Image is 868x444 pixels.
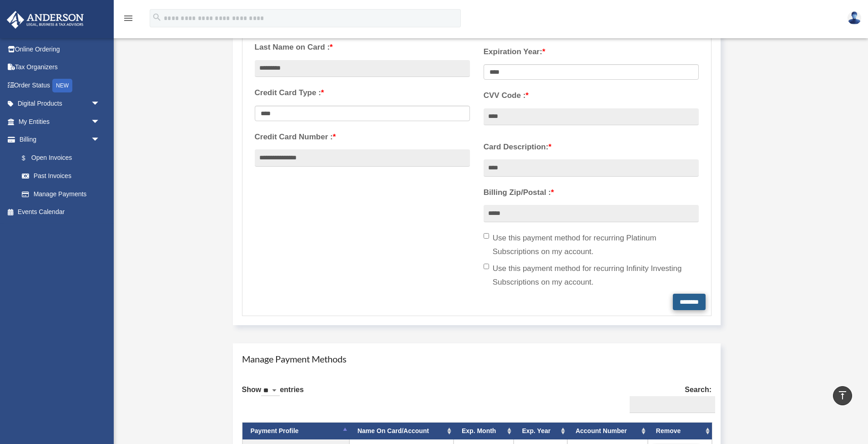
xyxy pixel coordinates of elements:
span: arrow_drop_down [91,131,109,149]
span: arrow_drop_down [91,112,109,131]
label: Billing Zip/Postal : [484,186,699,199]
label: Last Name on Card : [255,41,470,54]
label: Credit Card Number : [255,130,470,144]
th: Remove: activate to sort column ascending [648,423,712,439]
a: My Entitiesarrow_drop_down [6,112,114,131]
input: Use this payment method for recurring Platinum Subscriptions on my account. [484,233,489,239]
a: Manage Payments [13,185,109,203]
span: $ [27,153,31,164]
img: Anderson Advisors Platinum Portal [4,11,86,29]
label: Show entries [242,383,304,405]
label: Search: [626,383,712,413]
label: Use this payment method for recurring Infinity Investing Subscriptions on my account. [484,262,699,289]
th: Payment Profile: activate to sort column descending [242,423,349,439]
label: Card Description: [484,140,699,154]
th: Name On Card/Account: activate to sort column ascending [349,423,454,439]
a: Order StatusNEW [6,76,114,95]
a: Events Calendar [6,203,114,221]
label: Credit Card Type : [255,86,470,100]
a: Digital Productsarrow_drop_down [6,95,114,113]
div: NEW [52,79,72,92]
span: arrow_drop_down [91,95,109,113]
i: menu [123,13,134,24]
a: Past Invoices [13,167,114,185]
label: Expiration Year: [484,45,699,59]
i: vertical_align_top [837,390,848,401]
th: Exp. Month: activate to sort column ascending [454,423,514,439]
a: $Open Invoices [13,148,114,167]
a: Billingarrow_drop_down [6,131,114,149]
a: menu [123,16,134,24]
h4: Manage Payment Methods [242,352,712,365]
input: Use this payment method for recurring Infinity Investing Subscriptions on my account. [484,264,489,269]
a: Online Ordering [6,40,114,58]
label: CVV Code : [484,89,699,102]
label: Use this payment method for recurring Platinum Subscriptions on my account. [484,231,699,259]
a: vertical_align_top [833,386,852,405]
a: Tax Organizers [6,58,114,77]
th: Account Number: activate to sort column ascending [567,423,648,439]
img: User Pic [848,11,861,25]
input: Search: [630,396,715,413]
i: search [152,12,162,22]
select: Showentries [261,386,280,396]
th: Exp. Year: activate to sort column ascending [514,423,567,439]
